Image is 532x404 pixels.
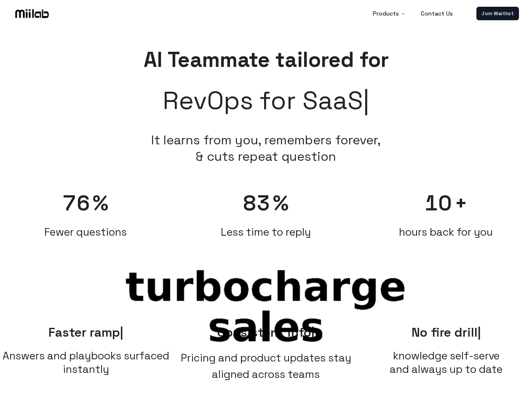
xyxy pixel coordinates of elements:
span: No fire drill [412,324,481,340]
span: RevOps for SaaS [163,82,369,120]
span: 83 [243,190,271,217]
span: Faster ramp [48,324,123,340]
span: knowledge self-serve and always up to date [390,349,503,376]
span: Pricing and product updates stay aligned across teams [181,351,351,381]
span: Consistent info [217,324,315,340]
span: % [273,190,289,217]
a: Contact Us [414,5,460,22]
span: 76 [63,190,91,217]
li: It learns from you, remembers forever, & cuts repeat question [151,132,381,165]
span: Less time to reply [221,225,311,239]
nav: Main [366,5,460,22]
span: + [454,190,468,217]
span: AI Teammate tailored for [144,46,389,73]
span: % [93,190,108,217]
span: hours back for you [399,225,493,239]
button: Products [366,5,412,22]
a: Join Waitlist [476,7,519,20]
img: Logo [13,7,51,20]
span: turbocharge sales [77,267,456,348]
span: 10 [425,190,453,217]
